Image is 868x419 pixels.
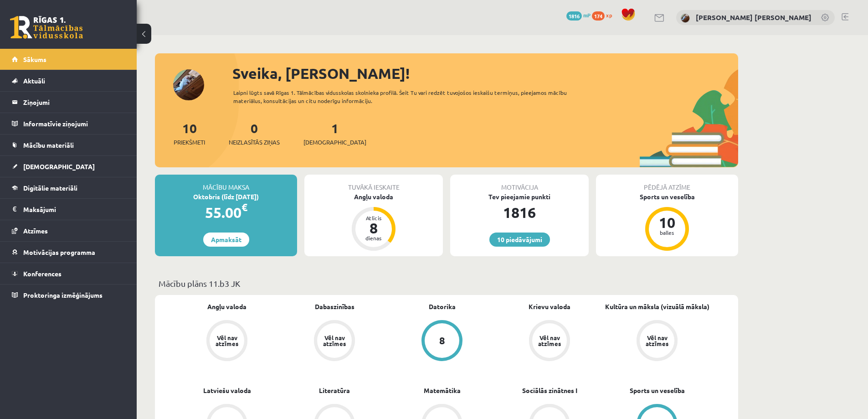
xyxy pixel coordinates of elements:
a: Aktuāli [12,70,125,91]
div: Mācību maksa [155,175,297,192]
a: Motivācijas programma [12,242,125,263]
a: Kultūra un māksla (vizuālā māksla) [605,302,709,311]
div: Vēl nav atzīmes [322,335,347,347]
a: Angļu valoda [207,302,247,311]
div: Motivācija [450,175,589,192]
a: 10Priekšmeti [174,120,205,147]
div: 1816 [450,202,589,223]
a: 10 piedāvājumi [489,233,550,247]
span: [DEMOGRAPHIC_DATA] [303,138,366,147]
span: Mācību materiāli [23,141,74,149]
span: Sākums [23,55,46,63]
a: Sociālās zinātnes I [522,386,577,395]
span: Motivācijas programma [23,248,95,256]
a: 174 xp [592,11,616,19]
a: 8 [388,320,496,363]
span: Proktoringa izmēģinājums [23,291,103,299]
a: Maksājumi [12,199,125,220]
span: 1816 [566,11,582,21]
span: xp [606,11,612,19]
legend: Informatīvie ziņojumi [23,113,125,134]
div: Angļu valoda [304,192,443,202]
span: € [241,201,247,214]
div: Pēdējā atzīme [596,175,738,192]
a: Sports un veselība [630,386,685,395]
legend: Maksājumi [23,199,125,220]
div: Oktobris (līdz [DATE]) [155,192,297,202]
legend: Ziņojumi [23,92,125,113]
a: Vēl nav atzīmes [173,320,281,363]
a: Vēl nav atzīmes [496,320,603,363]
a: Krievu valoda [529,302,570,311]
a: Sākums [12,49,125,70]
a: Latviešu valoda [203,386,251,395]
a: 1816 mP [566,11,591,19]
a: Sports un veselība 10 balles [596,192,738,252]
img: Endija Iveta Žagata [681,14,690,23]
span: Digitālie materiāli [23,184,77,192]
div: 8 [360,221,387,235]
a: Konferences [12,263,125,284]
a: Literatūra [319,386,350,395]
div: dienas [360,235,387,241]
p: Mācību plāns 11.b3 JK [159,277,734,290]
span: Konferences [23,269,62,278]
div: 10 [653,215,681,230]
span: [DEMOGRAPHIC_DATA] [23,162,95,171]
span: Aktuāli [23,77,45,85]
div: Vēl nav atzīmes [214,335,240,347]
a: Vēl nav atzīmes [603,320,711,363]
a: Ziņojumi [12,92,125,113]
div: 8 [439,336,445,346]
div: Atlicis [360,215,387,221]
a: [DEMOGRAPHIC_DATA] [12,156,125,177]
a: Informatīvie ziņojumi [12,113,125,134]
a: 1[DEMOGRAPHIC_DATA] [303,120,366,147]
a: Proktoringa izmēģinājums [12,285,125,305]
a: Digitālie materiāli [12,177,125,198]
a: 0Neizlasītās ziņas [229,120,280,147]
span: Neizlasītās ziņas [229,138,280,147]
div: 55.00 [155,202,297,223]
div: Vēl nav atzīmes [644,335,670,347]
a: Mācību materiāli [12,134,125,155]
div: Tuvākā ieskaite [304,175,443,192]
a: Atzīmes [12,220,125,241]
span: mP [583,11,591,19]
span: 174 [592,11,605,21]
a: Rīgas 1. Tālmācības vidusskola [10,16,83,39]
a: [PERSON_NAME] [PERSON_NAME] [696,13,812,22]
div: Vēl nav atzīmes [537,335,562,347]
a: Dabaszinības [315,302,354,311]
div: Sports un veselība [596,192,738,202]
a: Apmaksāt [203,233,249,247]
div: Tev pieejamie punkti [450,192,589,202]
span: Atzīmes [23,227,48,235]
a: Vēl nav atzīmes [281,320,388,363]
a: Datorika [429,302,456,311]
span: Priekšmeti [174,138,205,147]
div: Laipni lūgts savā Rīgas 1. Tālmācības vidusskolas skolnieka profilā. Šeit Tu vari redzēt tuvojošo... [233,88,583,105]
a: Angļu valoda Atlicis 8 dienas [304,192,443,252]
div: balles [653,230,681,235]
div: Sveika, [PERSON_NAME]! [232,62,738,84]
a: Matemātika [424,386,461,395]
